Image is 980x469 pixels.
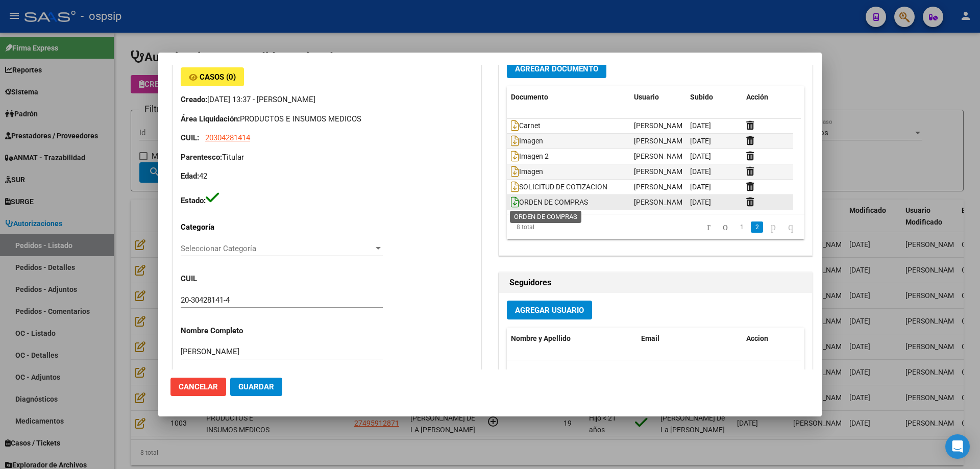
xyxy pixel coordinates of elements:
p: Titular [181,152,473,163]
span: Casos (0) [200,72,236,82]
span: [DATE] [690,167,711,176]
datatable-header-cell: Accion [742,328,793,350]
a: go to first page [702,221,715,233]
span: Accion [746,334,768,342]
div: No data to display [507,360,801,386]
span: [PERSON_NAME] [634,198,689,206]
span: Imagen [511,167,543,176]
span: [PERSON_NAME] [634,152,689,160]
datatable-header-cell: Acción [742,86,793,108]
li: page 1 [734,218,749,236]
button: Agregar Usuario [507,301,592,319]
p: CUIL [181,273,268,285]
span: Subido [690,93,713,101]
span: Email [641,334,659,342]
datatable-header-cell: Subido [686,86,742,108]
span: Usuario [634,93,659,101]
p: [DATE] 13:37 - [PERSON_NAME] [181,94,473,106]
span: Acción [746,93,768,101]
span: [DATE] [690,198,711,206]
button: Casos (0) [181,67,244,86]
span: [PERSON_NAME] [634,137,689,145]
a: go to previous page [718,221,732,233]
strong: CUIL: [181,133,199,142]
p: Nombre Completo [181,325,268,337]
p: PRODUCTOS E INSUMOS MEDICOS [181,113,473,125]
span: Cancelar [179,382,218,391]
strong: Edad: [181,171,199,181]
strong: Área Liquidación: [181,114,240,124]
span: ORDEN DE COMPRAS [511,198,588,206]
a: go to next page [766,221,780,233]
datatable-header-cell: Documento [507,86,630,108]
p: 42 [181,170,473,182]
span: SOLICITUD DE COTIZACION [511,183,607,191]
span: [DATE] [690,121,711,130]
div: 8 total [507,214,565,240]
datatable-header-cell: Email [637,328,742,350]
span: Imagen [511,137,543,145]
span: Agregar Usuario [515,306,584,315]
button: Agregar Documento [507,59,606,78]
span: [PERSON_NAME] [634,167,689,176]
div: Open Intercom Messenger [945,434,970,459]
span: Agregar Documento [515,64,598,73]
a: 2 [751,221,763,233]
strong: Creado: [181,95,207,104]
span: Carnet [511,121,541,130]
span: [PERSON_NAME] [634,121,689,130]
span: [DATE] [690,152,711,160]
span: Seleccionar Categoría [181,244,374,253]
li: page 2 [749,218,765,236]
strong: Estado: [181,196,206,205]
a: go to last page [783,221,798,233]
span: Guardar [238,382,274,391]
span: [DATE] [690,183,711,191]
button: Cancelar [170,378,226,396]
datatable-header-cell: Nombre y Apellido [507,328,638,350]
strong: Parentesco: [181,153,222,162]
span: Documento [511,93,548,101]
a: 1 [736,221,748,233]
span: 20304281414 [205,133,250,142]
span: [DATE] [690,137,711,145]
span: [PERSON_NAME] [634,183,689,191]
button: Guardar [230,378,282,396]
span: Imagen 2 [511,152,549,160]
datatable-header-cell: Usuario [630,86,686,108]
p: Categoría [181,221,268,233]
h2: Seguidores [509,277,802,289]
span: Nombre y Apellido [511,334,571,342]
